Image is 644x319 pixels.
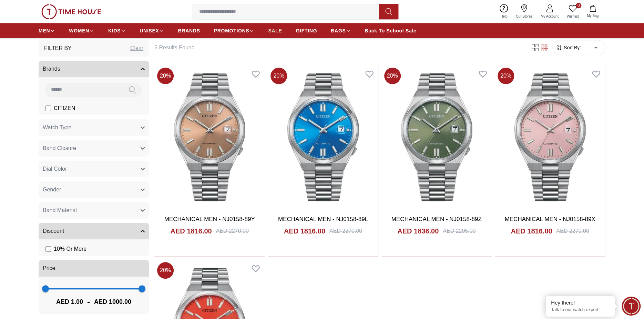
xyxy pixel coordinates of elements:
span: CITIZEN [54,104,75,112]
img: MECHANICAL MEN - NJ0158-89X [495,65,605,209]
a: BRANDS [178,24,200,37]
span: BRANDS [178,27,200,34]
div: Clear [130,44,143,52]
a: Help [496,3,512,20]
a: Our Stores [512,3,536,20]
span: Brands [43,65,60,73]
span: 20 % [384,68,401,84]
button: Band Material [39,202,149,219]
a: MECHANICAL MEN - NJ0158-89L [278,216,368,222]
button: Dial Color [39,161,149,177]
button: Sort By: [555,44,581,51]
a: PROMOTIONS [214,24,255,37]
span: Band Material [43,206,77,215]
button: Watch Type [39,119,149,136]
a: KIDS [108,24,126,37]
span: 20 % [498,68,514,84]
span: Back To School Sale [365,27,416,34]
span: BAGS [331,27,346,34]
a: SALE [268,24,282,37]
img: ... [41,4,101,19]
div: AED 2270.00 [329,227,362,235]
a: MECHANICAL MEN - NJ0158-89X [504,216,595,222]
div: AED 2295.00 [443,227,476,235]
span: KIDS [108,27,121,34]
h4: AED 1836.00 [397,226,439,236]
span: Watch Type [43,123,72,132]
a: MECHANICAL MEN - NJ0158-89Z [391,216,482,222]
button: Band Closure [39,140,149,157]
a: 0Wishlist [563,3,583,20]
span: My Bag [584,13,601,18]
a: MEN [39,24,55,37]
span: PROMOTIONS [214,27,249,34]
span: 20 % [157,262,174,279]
span: Wishlist [564,14,581,19]
span: - [83,296,94,307]
div: AED 2270.00 [216,227,249,235]
div: AED 2270.00 [556,227,589,235]
span: AED 1.00 [56,297,83,307]
input: 10% Or More [45,246,51,252]
span: Discount [43,227,64,235]
button: Discount [39,223,149,239]
span: MEN [39,27,50,34]
a: MECHANICAL MEN - NJ0158-89Y [164,216,255,222]
span: Gender [43,186,61,194]
h4: AED 1816.00 [284,226,325,236]
span: Price [43,264,55,272]
button: Price [39,260,149,277]
span: 20 % [157,68,174,84]
a: UNISEX [140,24,164,37]
div: Chat Widget [622,297,641,316]
span: 10 % Or More [54,245,86,253]
span: 0 [576,3,581,8]
span: SALE [268,27,282,34]
span: Our Stores [513,14,535,19]
span: Sort By: [562,44,581,51]
img: MECHANICAL MEN - NJ0158-89Y [154,65,265,209]
span: Band Closure [43,144,76,152]
span: Dial Color [43,165,67,173]
h6: 5 Results Found [154,43,522,52]
a: BAGS [331,24,351,37]
img: MECHANICAL MEN - NJ0158-89Z [381,65,492,209]
a: GIFTING [296,24,317,37]
h4: AED 1816.00 [511,226,552,236]
span: WOMEN [69,27,89,34]
span: 20 % [270,68,287,84]
div: Hey there! [551,299,610,306]
span: My Account [538,14,561,19]
span: UNISEX [140,27,159,34]
p: Talk to our watch expert! [551,307,610,313]
a: Back To School Sale [365,24,416,37]
img: MECHANICAL MEN - NJ0158-89L [268,65,378,209]
input: CITIZEN [45,106,51,111]
span: GIFTING [296,27,317,34]
span: Help [498,14,510,19]
button: My Bag [583,3,603,20]
span: AED 1000.00 [94,297,131,307]
button: Brands [39,61,149,77]
h3: Filter By [44,44,72,52]
button: Gender [39,181,149,198]
h4: AED 1816.00 [170,226,212,236]
a: WOMEN [69,24,94,37]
